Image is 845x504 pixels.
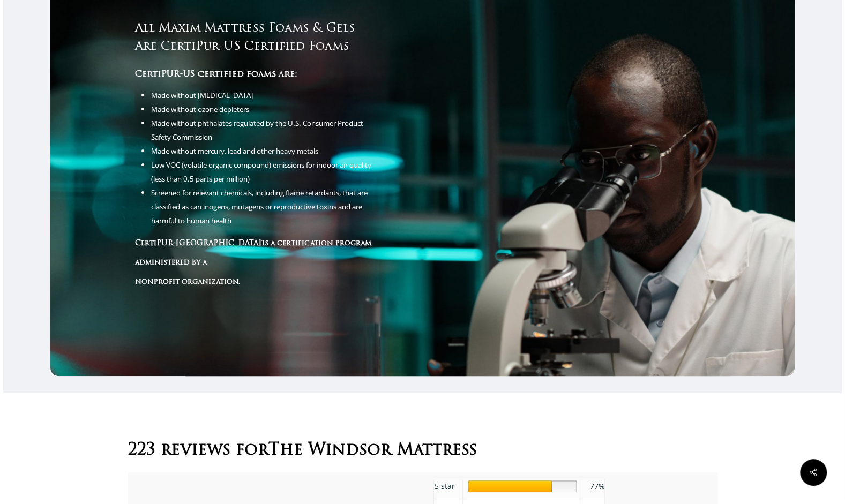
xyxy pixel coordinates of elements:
[128,440,717,462] h2: 223 reviews for
[434,481,454,491] span: 5 star
[268,442,477,459] span: The Windsor Mattress
[151,91,252,100] span: Made without [MEDICAL_DATA]
[589,481,604,491] span: 77%
[151,188,367,225] span: Screened for relevant chemicals, including flame retardants, that are classified as carcinogens, ...
[151,118,363,142] span: Made without phthalates regulated by the U.S. Consumer Product Safety Commission
[134,240,371,266] span: CertiPUR-[GEOGRAPHIC_DATA] is a certification program administered by a
[151,146,318,156] span: Made without mercury, lead and other heavy metals
[134,70,297,79] span: CertiPUR-US certified foams are:
[151,104,249,114] span: Made without ozone depleters
[151,160,371,184] span: Low VOC (volatile organic compound) emissions for indoor air quality (less than 0.5 parts per mil...
[468,480,552,492] div: 77
[134,20,371,56] h3: All Maxim Mattress Foams & Gels Are CertiPur-US Certified Foams
[134,279,240,285] span: nonprofit organization.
